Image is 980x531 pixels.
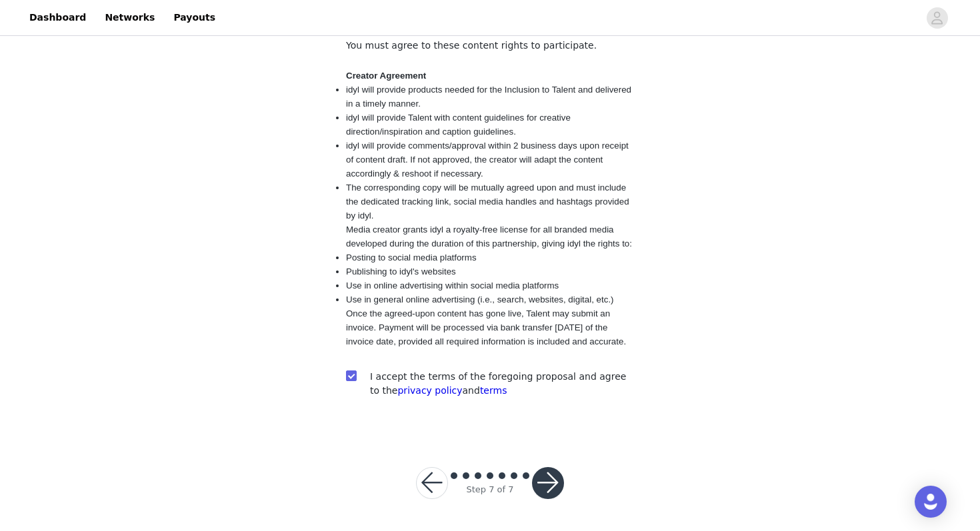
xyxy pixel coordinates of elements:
span: Once the agreed-upon content has gone live, Talent may submit an invoice. Payment will be process... [346,308,626,346]
span: Use in online advertising within social media platforms [346,280,559,290]
div: Open Intercom Messenger [915,486,947,518]
span: Publishing to idyl's websites [346,266,456,276]
span: Media creator grants idyl a royalty-free license for all branded media developed during the durat... [346,225,632,249]
span: Use in general online advertising (i.e., search, websites, digital, etc.) [346,294,614,304]
strong: Creator Agreement [346,71,426,81]
span: idyl will provide Talent with content guidelines for creative direction/inspiration and caption g... [346,113,571,137]
a: Networks [97,3,163,33]
span: The corresponding copy will be mutually agreed upon and must include the dedicated tracking link,... [346,183,629,221]
div: Step 7 of 7 [466,483,513,496]
span: idyl will provide products needed for the Inclusion to Talent and delivered in a timely manner. [346,85,631,109]
a: Payouts [165,3,223,33]
span: Posting to social media platforms [346,253,477,263]
span: I accept the terms of the foregoing proposal and agree to the and [370,371,626,396]
p: You must agree to these content rights to participate. [346,39,634,53]
a: Dashboard [21,3,94,33]
a: terms [480,385,507,396]
span: idyl will provide comments/approval within 2 business days upon receipt of content draft. If not ... [346,141,629,179]
a: privacy policy [397,385,462,396]
div: avatar [931,7,943,29]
